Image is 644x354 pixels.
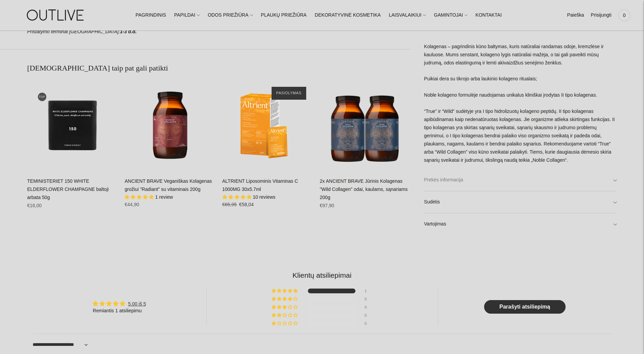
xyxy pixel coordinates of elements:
[424,191,617,213] a: Sudėtis
[389,8,426,23] a: LAISVALAIKIUI
[128,301,146,307] a: 5.00 iš 5
[484,300,566,314] a: Parašyti atsiliepimą
[93,300,146,308] div: Average rating is 5.00 stars
[27,80,118,171] a: TEMINISTERIET 150 WHITE ELDERFLOWER CHAMPAGNE baltoji arbata 50g
[125,178,212,192] a: ANCIENT BRAVE Veganiškas Kolagenas grožiui "Radiant" su vitaminais 200g
[27,203,42,208] span: €16,00
[222,202,237,207] s: €65,95
[365,289,373,293] div: 1
[33,270,611,280] h2: Klientų atsiliepimai
[222,178,298,192] a: ALTRIENT Liposominis Vitaminas C 1000MG 30x5.7ml
[434,8,467,23] a: GAMINTOJAI
[253,194,275,200] span: 10 reviews
[222,80,313,171] a: ALTRIENT Liposominis Vitaminas C 1000MG 30x5.7ml
[424,213,617,235] a: Vartojimas
[320,203,334,208] span: €97,90
[155,194,173,200] span: 1 review
[424,43,617,164] p: Kolagenas – pagrindinis kūno baltymas, kuris natūraliai randamas odoje, kremzlėse ir kauluose. Mu...
[14,3,98,27] img: OUTLIVE
[125,194,155,200] span: 5.00 stars
[618,8,630,23] a: 0
[208,8,253,23] a: ODOS PRIEŽIŪRA
[320,178,408,200] a: 2x ANCIENT BRAVE Jūrinis Kolagenas "Wild Collagen" odai, kaulams, sąnariams 200g
[272,289,299,293] div: 100% (1) reviews with 5 star rating
[27,29,120,34] em: Pristatymo terminai [GEOGRAPHIC_DATA]:
[620,11,629,20] span: 0
[120,29,136,34] strong: 1-3 d.d.
[125,202,139,207] span: €44,90
[125,80,215,171] a: ANCIENT BRAVE Veganiškas Kolagenas grožiui
[135,8,166,23] a: PAGRINDINIS
[27,178,109,200] a: TEMINISTERIET 150 WHITE ELDERFLOWER CHAMPAGNE baltoji arbata 50g
[567,8,584,23] a: Paieška
[33,337,90,353] select: Sort dropdown
[239,202,254,207] span: €58,04
[320,80,410,171] a: 2x ANCIENT BRAVE Jūrinis Kolagenas
[476,8,502,23] a: KONTAKTAI
[27,63,410,73] h2: [DEMOGRAPHIC_DATA] taip pat gali patikti
[591,8,611,23] a: Prisijungti
[93,308,146,314] div: Remiantis 1 atsiliepimu
[174,8,200,23] a: PAPILDAI
[222,194,253,200] span: 4.90 stars
[424,169,617,191] a: Prekės informacija
[261,8,307,23] a: PLAUKŲ PRIEŽIŪRA
[315,8,381,23] a: DEKORATYVINĖ KOSMETIKA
